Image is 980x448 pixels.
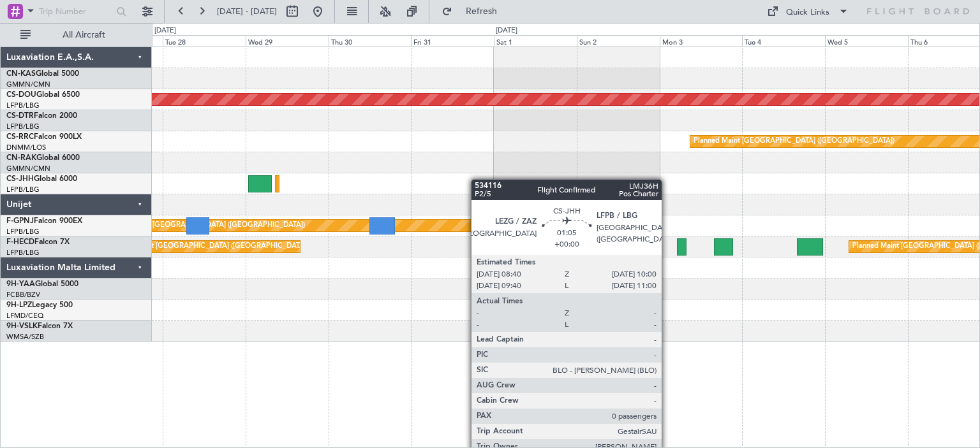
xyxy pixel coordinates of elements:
[6,227,40,236] a: LFPB/LBG
[6,133,82,141] a: CS-RRCFalcon 900LX
[217,6,277,17] span: [DATE] - [DATE]
[6,322,38,330] span: 9H-VSLK
[577,35,660,47] div: Sun 2
[14,25,138,45] button: All Aircraft
[6,217,34,225] span: F-GPNJ
[496,25,517,36] div: [DATE]
[6,332,44,342] a: WMSA/SZB
[761,1,855,22] button: Quick Links
[825,35,908,47] div: Wed 5
[6,185,40,194] a: LFPB/LBG
[6,248,40,257] a: LFPB/LBG
[6,154,80,162] a: CN-RAKGlobal 6000
[411,35,494,47] div: Fri 31
[6,322,73,330] a: 9H-VSLKFalcon 7X
[6,164,50,173] a: GMMN/CMN
[6,238,34,246] span: F-HECD
[6,91,36,99] span: CS-DOU
[6,311,43,321] a: LFMD/CEQ
[494,35,577,47] div: Sat 1
[6,101,40,110] a: LFPB/LBG
[329,35,412,47] div: Thu 30
[107,237,308,256] div: Planned Maint [GEOGRAPHIC_DATA] ([GEOGRAPHIC_DATA])
[6,301,32,309] span: 9H-LPZ
[6,238,70,246] a: F-HECDFalcon 7X
[6,217,82,225] a: F-GPNJFalcon 900EX
[163,35,246,47] div: Tue 28
[33,31,135,40] span: All Aircraft
[6,122,40,131] a: LFPB/LBG
[6,175,77,183] a: CS-JHHGlobal 6000
[436,1,512,22] button: Refresh
[742,35,825,47] div: Tue 4
[6,70,36,78] span: CN-KAS
[6,133,34,141] span: CS-RRC
[6,112,77,120] a: CS-DTRFalcon 2000
[39,2,112,21] input: Trip Number
[660,35,743,47] div: Mon 3
[6,301,73,309] a: 9H-LPZLegacy 500
[6,112,34,120] span: CS-DTR
[6,70,79,78] a: CN-KASGlobal 5000
[786,6,829,19] div: Quick Links
[6,290,40,300] a: FCBB/BZV
[6,280,78,288] a: 9H-YAAGlobal 5000
[694,132,895,151] div: Planned Maint [GEOGRAPHIC_DATA] ([GEOGRAPHIC_DATA])
[6,280,35,288] span: 9H-YAA
[6,175,34,183] span: CS-JHH
[154,25,176,36] div: [DATE]
[246,35,329,47] div: Wed 29
[6,143,46,152] a: DNMM/LOS
[6,80,50,89] a: GMMN/CMN
[6,91,80,99] a: CS-DOUGlobal 6500
[6,154,36,162] span: CN-RAK
[455,7,509,16] span: Refresh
